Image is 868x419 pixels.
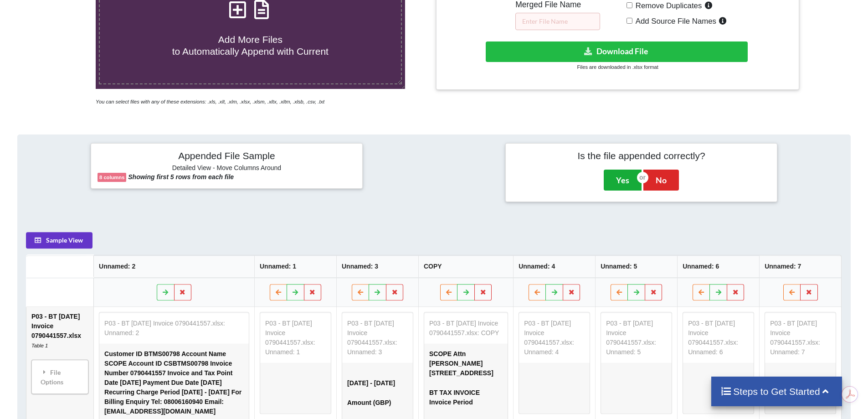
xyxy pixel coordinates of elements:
div: File Options [34,362,86,391]
td: SCOPE Attn [PERSON_NAME] [STREET_ADDRESS] [424,344,508,383]
span: Add Source File Names [632,17,716,26]
small: Files are downloaded in .xlsx format [577,64,658,70]
h4: Is the file appended correctly? [512,150,770,161]
button: Sample View [26,232,92,248]
th: Unnamed: 7 [760,255,842,278]
th: COPY [418,255,513,278]
th: Unnamed: 1 [254,255,336,278]
h6: Detailed View - Move Columns Around [98,164,356,173]
td: [DATE] - [DATE] [342,373,413,393]
b: 8 columns [99,175,124,180]
b: Showing first 5 rows from each file [128,173,234,181]
button: Yes [604,170,642,191]
th: Unnamed: 4 [513,255,595,278]
span: Add More Files to Automatically Append with Current [172,34,329,56]
button: Download File [486,41,748,62]
th: Unnamed: 6 [678,255,760,278]
td: BT TAX INVOICE Invoice Period [424,383,508,412]
th: Unnamed: 5 [596,255,678,278]
span: Remove Duplicates [632,1,702,10]
th: Unnamed: 2 [93,255,254,278]
i: You can select files with any of these extensions: .xls, .xlt, .xlm, .xlsx, .xlsm, .xltx, .xltm, ... [96,99,324,104]
input: Enter File Name [515,13,600,30]
td: Amount (GBP) [342,393,413,413]
i: Table 1 [31,343,48,348]
h4: Appended File Sample [98,150,356,163]
button: No [643,170,679,191]
h4: Steps to Get Started [720,386,833,397]
th: Unnamed: 3 [336,255,418,278]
